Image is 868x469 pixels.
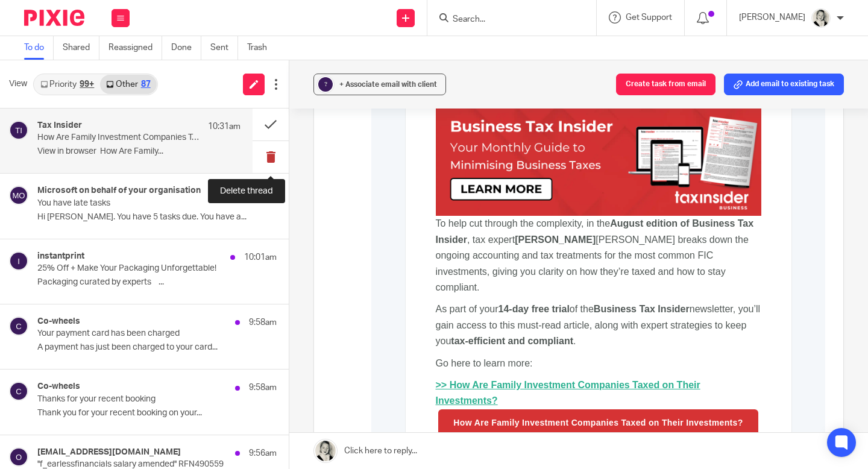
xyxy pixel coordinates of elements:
[247,36,276,60] a: Trash
[9,186,28,205] img: svg%3E
[37,316,80,327] h4: Co-wheels
[64,415,390,462] p: As part of your of the newsletter, you’ll gain access to this must-read article, along with exper...
[210,36,238,60] a: Sent
[143,348,224,358] strong: [PERSON_NAME]
[64,157,390,221] p: Family investment companies (FICs) are becoming an increasingly popular tool for succession and e...
[37,447,181,458] h4: [EMAIL_ADDRESS][DOMAIN_NAME]
[739,11,805,24] p: [PERSON_NAME]
[37,212,277,222] p: Hi [PERSON_NAME]. You have 5 tasks due. You have a...
[724,74,844,95] button: Add email to existing task
[37,263,229,274] p: 25% Off + Make Your Packaging Unforgettable!
[9,251,28,271] img: svg%3E
[64,76,390,157] h1: How Are Family Investment Companies Taxed on Their Investments?
[100,75,156,94] a: Other87
[9,78,27,90] span: View
[80,449,202,459] strong: tax-efficient and compliant
[37,146,241,157] p: View in browser How Are Family...
[37,408,277,418] p: Thank you for your recent booking on your...
[626,13,672,22] span: Get Support
[9,447,28,467] img: svg%3E
[108,36,162,60] a: Reassigned
[313,74,446,95] button: ? + Associate email with client
[201,1,251,10] a: View in browser
[24,36,54,60] a: To do
[37,277,277,288] p: Packaging curated by experts ...
[37,198,229,209] p: You have late tasks
[37,342,277,353] p: A payment has just been charged to your card...
[37,186,201,196] h4: Microsoft on behalf of your organisation
[127,417,198,427] strong: 14-day free trial
[249,316,277,329] p: 9:58am
[451,14,560,25] input: Search
[811,8,831,28] img: DA590EE6-2184-4DF2-A25D-D99FB904303F_1_201_a.jpeg
[64,332,383,357] strong: August edition of Business Tax Insider
[339,81,437,88] span: + Associate email with client
[37,133,200,143] p: How Are Family Investment Companies Taxed on Their Investments?
[37,329,229,339] p: Your payment card has been charged
[249,382,277,394] p: 9:58am
[80,80,94,89] div: 99+
[141,80,151,89] div: 87
[616,74,715,95] button: Create task from email
[64,329,390,409] p: To help cut through the complexity, in the , tax expert [PERSON_NAME] breaks down the ongoing acc...
[318,77,333,92] div: ?
[63,36,99,60] a: Shared
[37,394,229,404] p: Thanks for your recent booking
[24,10,84,26] img: Pixie
[222,417,318,427] strong: Business Tax Insider
[9,382,28,401] img: svg%3E
[171,36,201,60] a: Done
[37,251,84,262] h4: instantprint
[9,316,28,336] img: svg%3E
[244,251,277,263] p: 10:01am
[37,382,80,392] h4: Co-wheels
[244,186,277,198] p: 10:03am
[208,121,241,133] p: 10:31am
[9,121,28,140] img: svg%3E
[249,447,277,459] p: 9:56am
[37,121,82,131] h4: Tax Insider
[34,75,100,94] a: Priority99+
